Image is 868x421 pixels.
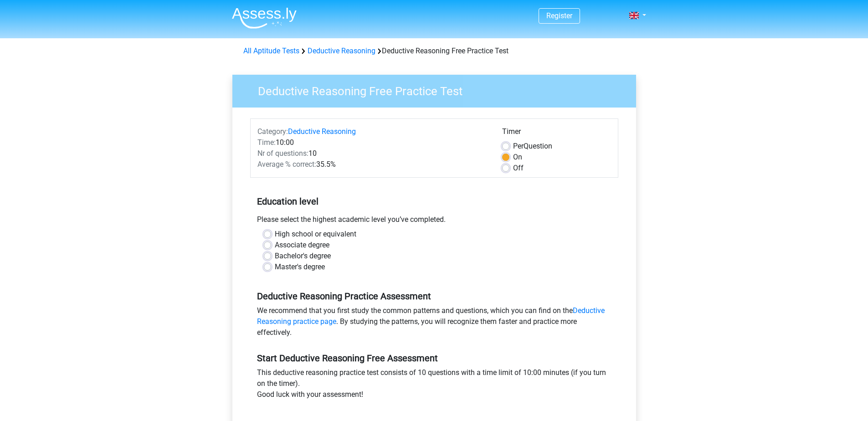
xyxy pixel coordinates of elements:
[232,7,297,29] img: Assessly
[275,251,331,262] label: Bachelor's degree
[251,159,495,170] div: 35.5%
[275,240,329,251] label: Associate degree
[502,126,611,141] div: Timer
[247,81,629,98] h3: Deductive Reasoning Free Practice Test
[250,214,618,229] div: Please select the highest academic level you’ve completed.
[275,262,325,272] label: Master's degree
[257,149,308,158] span: Nr of questions:
[243,46,299,55] a: All Aptitude Tests
[257,291,611,302] h5: Deductive Reasoning Practice Assessment
[250,367,618,404] div: This deductive reasoning practice test consists of 10 questions with a time limit of 10:00 minute...
[288,127,356,136] a: Deductive Reasoning
[240,46,629,56] div: Deductive Reasoning Free Practice Test
[251,148,495,159] div: 10
[257,353,611,364] h5: Start Deductive Reasoning Free Assessment
[513,142,524,150] span: Per
[513,163,524,174] label: Off
[513,141,552,152] label: Question
[251,137,495,148] div: 10:00
[257,127,288,136] span: Category:
[275,229,356,240] label: High school or equivalent
[308,46,375,55] a: Deductive Reasoning
[513,152,522,163] label: On
[546,11,572,20] a: Register
[250,305,618,342] div: We recommend that you first study the common patterns and questions, which you can find on the . ...
[257,138,276,147] span: Time:
[257,160,316,169] span: Average % correct:
[257,192,611,210] h5: Education level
